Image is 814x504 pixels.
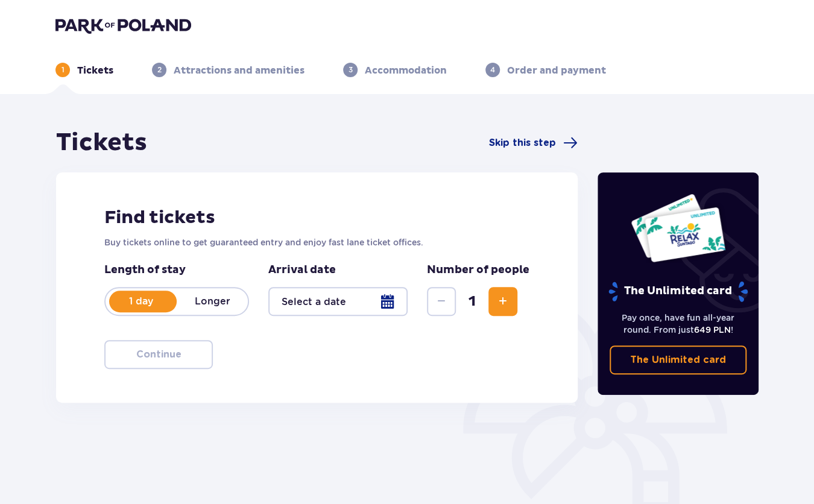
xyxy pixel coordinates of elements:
p: 1 [62,65,65,75]
p: Order and payment [507,64,606,77]
p: 3 [349,65,353,75]
p: 4 [490,65,495,75]
p: Attractions and amenities [174,64,304,77]
p: Longer [177,295,248,308]
p: Accommodation [365,64,447,77]
h1: Tickets [56,128,147,158]
p: Number of people [427,263,529,277]
button: Continue [104,340,213,369]
a: The Unlimited card [610,345,747,374]
a: Skip this step [489,136,578,150]
button: Increase [488,287,517,316]
p: Continue [136,348,181,361]
p: Arrival date [268,263,336,277]
span: 1 [458,292,486,310]
span: Skip this step [489,136,556,150]
p: Buy tickets online to get guaranteed entry and enjoy fast lane ticket offices. [104,236,529,248]
p: Pay once, have fun all-year round. From just ! [610,312,747,336]
p: 1 day [106,295,177,308]
h2: Find tickets [104,206,529,229]
p: Length of stay [104,263,249,277]
p: Tickets [77,64,113,77]
button: Decrease [427,287,456,316]
span: 649 PLN [693,325,730,335]
p: 2 [157,65,162,75]
p: The Unlimited card [630,353,726,367]
img: Park of Poland logo [55,17,191,34]
p: The Unlimited card [607,281,749,302]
